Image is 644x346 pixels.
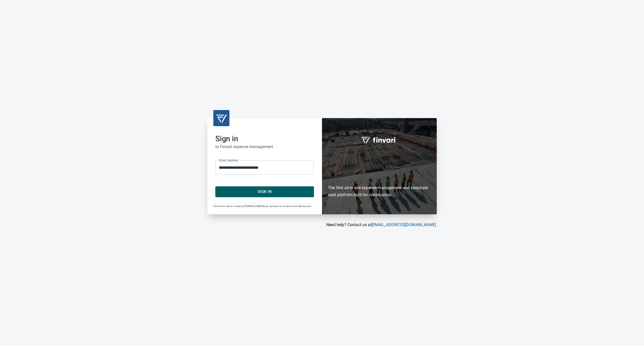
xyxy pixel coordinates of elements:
img: fullword_logo_white.png [360,134,398,146]
h6: to Finvari expense management [215,143,314,150]
h2: Sign in [215,134,314,143]
button: Sign In [215,186,314,197]
img: transparent_logo.png [215,112,227,124]
a: [EMAIL_ADDRESS][DOMAIN_NAME] [372,222,436,227]
h6: The first all-in-one expense management and corporate card platform built for construction. [328,155,431,198]
span: Sign In [221,188,308,195]
p: Need help? Contact us at [207,222,436,228]
div: Finvari [322,118,437,214]
span: The Finvari card is issued by [PERSON_NAME] Bank, pursuant to a license from Mastercard [213,205,311,207]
